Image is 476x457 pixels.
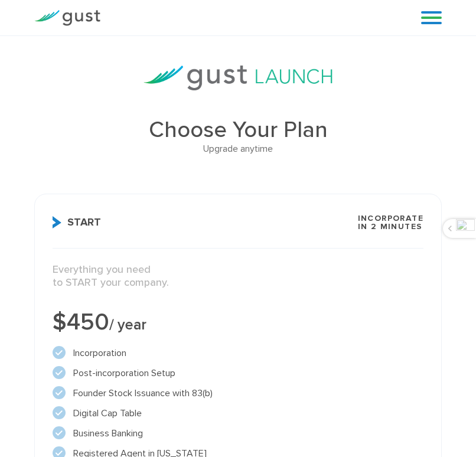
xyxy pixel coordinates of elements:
[53,386,423,400] li: Founder Stock Issuance with 83(b)
[53,216,61,228] img: Start Icon X2
[53,406,423,420] li: Digital Cap Table
[53,426,423,440] li: Business Banking
[53,346,423,360] li: Incorporation
[53,216,101,228] span: Start
[109,316,146,334] span: / year
[34,10,100,26] img: Gust Logo
[34,119,442,141] h1: Choose Your Plan
[53,366,423,380] li: Post-incorporation Setup
[144,66,332,90] img: gust-launch-logos.svg
[53,311,423,334] div: $450
[34,141,442,156] div: Upgrade anytime
[358,214,423,231] span: Incorporate in 2 Minutes
[53,263,423,290] p: Everything you need to START your company.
